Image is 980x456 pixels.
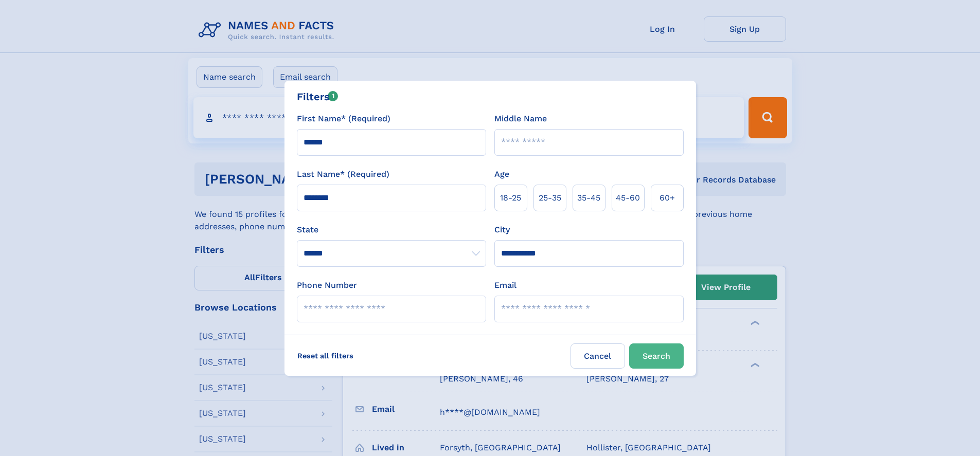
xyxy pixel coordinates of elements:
label: Last Name* (Required) [297,168,389,180]
label: Phone Number [297,279,357,291]
span: 18‑25 [500,192,521,204]
span: 60+ [660,192,675,204]
label: City [494,224,510,236]
label: Cancel [571,343,625,369]
label: Email [494,279,516,291]
span: 45‑60 [616,192,640,204]
label: Reset all filters [291,343,360,368]
button: Search [629,343,684,369]
span: 35‑45 [577,192,600,204]
label: First Name* (Required) [297,113,390,125]
label: State [297,224,486,236]
label: Middle Name [494,113,547,125]
label: Age [494,168,509,180]
span: 25‑35 [539,192,561,204]
div: Filters [297,89,338,104]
